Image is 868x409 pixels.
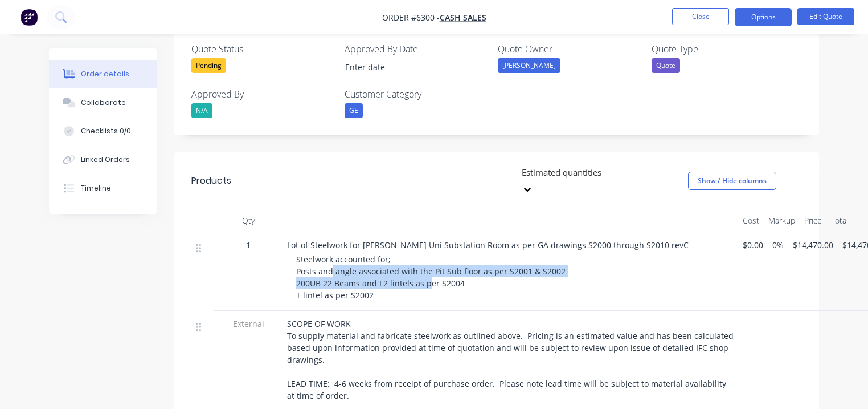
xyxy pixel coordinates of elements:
label: Customer Category [345,87,487,101]
span: Steelwork accounted for; Posts and angle associated with the Pit Sub floor as per S2001 & S2002 2... [296,254,566,301]
div: Cost [738,209,764,232]
span: 1 [246,239,251,251]
button: Options [735,8,792,26]
div: Timeline [81,183,111,193]
span: $0.00 [743,239,763,251]
div: Total [826,209,853,232]
span: 0% [772,239,784,251]
span: Lot of Steelwork for [PERSON_NAME] Uni Substation Room as per GA drawings S2000 through S2010 revC [287,240,689,250]
div: Products [191,174,231,188]
label: Approved By [191,87,334,101]
input: Enter date [337,59,479,76]
div: Order details [81,69,129,79]
button: Edit Quote [797,8,854,25]
button: Checklists 0/0 [49,117,157,145]
button: Linked Orders [49,145,157,174]
button: Collaborate [49,88,157,117]
button: Timeline [49,174,157,203]
div: Markup [764,209,800,232]
div: Quote [652,58,680,73]
img: Factory [21,9,38,26]
span: Order #6300 - [382,12,440,23]
div: [PERSON_NAME] [498,58,560,73]
label: Approved By Date [345,42,487,56]
span: $14,470.00 [793,239,833,251]
div: Qty [214,209,282,232]
a: Cash Sales [440,12,486,23]
div: Checklists 0/0 [81,126,131,136]
div: Linked Orders [81,155,130,165]
button: Order details [49,60,157,88]
button: Show / Hide columns [688,172,776,190]
label: Quote Owner [498,42,640,56]
div: Price [800,209,826,232]
div: Collaborate [81,98,126,108]
label: Quote Status [191,42,334,56]
label: Quote Type [652,42,794,56]
span: External [219,318,278,330]
button: Close [672,8,729,25]
div: N/A [191,103,212,118]
div: GE [345,103,363,118]
div: Pending [191,58,226,73]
